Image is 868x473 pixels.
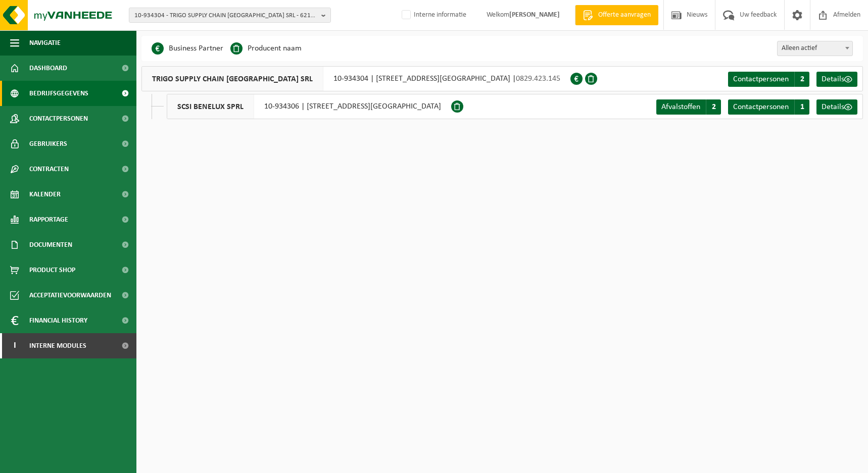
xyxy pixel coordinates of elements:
span: Rapportage [29,207,68,232]
span: Documenten [29,232,72,257]
span: Details [822,75,844,83]
div: 10-934304 | [STREET_ADDRESS][GEOGRAPHIC_DATA] | [141,66,570,91]
div: 10-934306 | [STREET_ADDRESS][GEOGRAPHIC_DATA] [167,94,451,119]
span: Contactpersonen [733,75,789,83]
span: Bedrijfsgegevens [29,81,88,106]
a: Contactpersonen 2 [728,72,809,87]
span: Afvalstoffen [661,103,700,111]
li: Business Partner [152,41,223,56]
span: Alleen actief [777,41,853,56]
span: Interne modules [29,333,86,358]
span: Kalender [29,182,61,207]
span: Navigatie [29,30,61,56]
strong: [PERSON_NAME] [509,11,560,19]
span: Gebruikers [29,131,67,156]
span: 1 [794,99,809,115]
a: Details [816,99,857,115]
span: Acceptatievoorwaarden [29,283,111,308]
span: Contracten [29,156,69,182]
label: Interne informatie [400,8,466,23]
span: TRIGO SUPPLY CHAIN [GEOGRAPHIC_DATA] SRL [142,67,323,91]
li: Producent naam [230,41,302,56]
span: 0829.423.145 [516,75,560,83]
span: SCSI BENELUX SPRL [167,94,254,119]
a: Contactpersonen 1 [728,99,809,115]
a: Details [816,72,857,87]
span: Details [822,103,844,111]
span: Contactpersonen [29,106,88,131]
span: Contactpersonen [733,103,789,111]
a: Offerte aanvragen [575,5,658,25]
span: Dashboard [29,56,67,81]
span: 2 [794,72,809,87]
a: Afvalstoffen 2 [656,99,721,115]
span: Alleen actief [778,41,852,56]
span: I [10,333,19,358]
span: 2 [706,99,721,115]
span: 10-934304 - TRIGO SUPPLY CHAIN [GEOGRAPHIC_DATA] SRL - 6210 [GEOGRAPHIC_DATA], [STREET_ADDRESS] [134,8,317,23]
span: Financial History [29,308,87,333]
span: Offerte aanvragen [596,10,653,20]
button: 10-934304 - TRIGO SUPPLY CHAIN [GEOGRAPHIC_DATA] SRL - 6210 [GEOGRAPHIC_DATA], [STREET_ADDRESS] [129,8,331,23]
span: Product Shop [29,257,75,283]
